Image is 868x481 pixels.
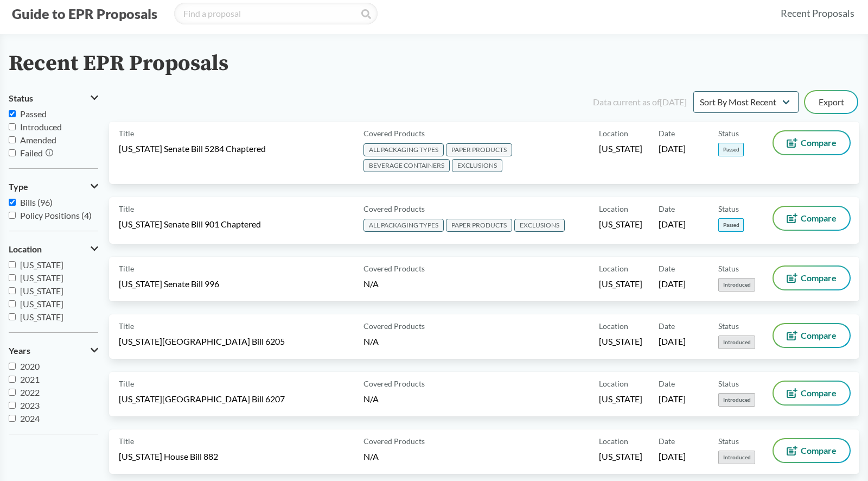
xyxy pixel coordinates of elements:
button: Compare [774,324,850,347]
span: Introduced [718,451,755,464]
span: Title [119,435,134,447]
button: Compare [774,131,850,154]
button: Status [9,89,98,107]
span: [DATE] [659,278,686,290]
span: Policy Positions (4) [20,210,92,220]
span: Title [119,378,134,389]
div: Data current as of [DATE] [593,96,687,109]
span: [US_STATE] House Bill 882 [119,451,218,463]
button: Export [805,91,857,113]
span: Status [718,263,739,274]
span: Covered Products [363,320,425,332]
span: 2021 [20,374,40,384]
span: Covered Products [363,203,425,214]
span: Status [718,203,739,214]
input: 2024 [9,415,16,422]
input: 2023 [9,402,16,409]
span: Status [718,435,739,447]
span: Amended [20,135,56,145]
input: 2020 [9,363,16,370]
span: [US_STATE] [599,278,642,290]
span: Type [9,182,28,192]
span: [US_STATE] [20,312,63,322]
span: [US_STATE] Senate Bill 901 Chaptered [119,218,261,230]
span: Covered Products [363,263,425,274]
span: Failed [20,148,43,158]
span: Location [599,263,628,274]
span: Date [659,320,675,332]
span: PAPER PRODUCTS [446,219,512,232]
span: Covered Products [363,378,425,389]
button: Location [9,240,98,258]
input: Passed [9,110,16,117]
span: Title [119,203,134,214]
span: Years [9,346,30,356]
input: Introduced [9,123,16,130]
span: [DATE] [659,393,686,405]
span: Introduced [718,278,755,292]
span: Passed [20,109,47,119]
button: Compare [774,382,850,404]
span: Status [718,378,739,389]
input: 2022 [9,389,16,396]
span: Title [119,128,134,139]
button: Compare [774,439,850,462]
span: Compare [801,274,837,282]
span: [US_STATE][GEOGRAPHIC_DATA] Bill 6205 [119,336,285,347]
span: N/A [363,451,379,461]
span: Compare [801,138,837,147]
span: [US_STATE] [20,299,63,309]
button: Guide to EPR Proposals [9,5,161,22]
span: Location [599,203,628,214]
input: [US_STATE] [9,261,16,268]
button: Years [9,341,98,360]
span: [DATE] [659,218,686,230]
span: Bills (96) [20,197,53,207]
input: [US_STATE] [9,300,16,307]
span: Date [659,378,675,389]
span: Location [599,435,628,447]
span: Covered Products [363,128,425,139]
span: Status [718,128,739,139]
span: Status [9,93,33,103]
span: Introduced [718,336,755,349]
span: PAPER PRODUCTS [446,143,512,156]
input: [US_STATE] [9,313,16,320]
span: [US_STATE] [599,451,642,463]
input: Find a proposal [174,3,378,24]
span: [US_STATE] [599,336,642,347]
span: Compare [801,331,837,340]
input: Policy Positions (4) [9,212,16,219]
span: Date [659,435,675,447]
span: Introduced [20,122,62,132]
span: Passed [718,143,744,156]
span: N/A [363,336,379,346]
h2: Recent EPR Proposals [9,52,228,76]
span: [DATE] [659,143,686,155]
span: 2020 [20,361,40,371]
span: [US_STATE][GEOGRAPHIC_DATA] Bill 6207 [119,393,285,405]
span: Location [599,128,628,139]
span: [US_STATE] [599,143,642,155]
span: ALL PACKAGING TYPES [363,219,444,232]
button: Compare [774,267,850,289]
span: ALL PACKAGING TYPES [363,143,444,156]
span: Date [659,263,675,274]
span: 2024 [20,413,40,423]
span: [US_STATE] [599,393,642,405]
input: 2021 [9,376,16,383]
span: Covered Products [363,435,425,447]
input: [US_STATE] [9,274,16,281]
span: Date [659,203,675,214]
span: EXCLUSIONS [514,219,565,232]
span: [US_STATE] [20,260,63,270]
button: Type [9,178,98,196]
span: Location [599,320,628,332]
span: Passed [718,218,744,232]
span: BEVERAGE CONTAINERS [363,159,450,172]
input: [US_STATE] [9,287,16,294]
span: [US_STATE] Senate Bill 996 [119,278,219,290]
input: Failed [9,149,16,156]
span: [US_STATE] Senate Bill 5284 Chaptered [119,143,266,155]
span: 2022 [20,387,40,397]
